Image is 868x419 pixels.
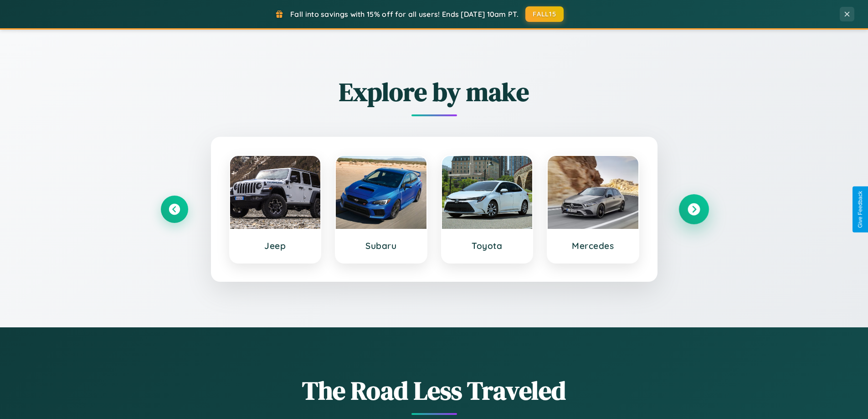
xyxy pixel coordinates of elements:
[345,240,417,251] h3: Subaru
[857,191,863,228] div: Give Feedback
[525,6,564,22] button: FALL15
[239,240,312,251] h3: Jeep
[451,240,524,251] h3: Toyota
[161,373,708,408] h1: The Road Less Traveled
[290,10,519,19] span: Fall into savings with 15% off for all users! Ends [DATE] 10am PT.
[557,240,629,251] h3: Mercedes
[161,74,708,109] h2: Explore by make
